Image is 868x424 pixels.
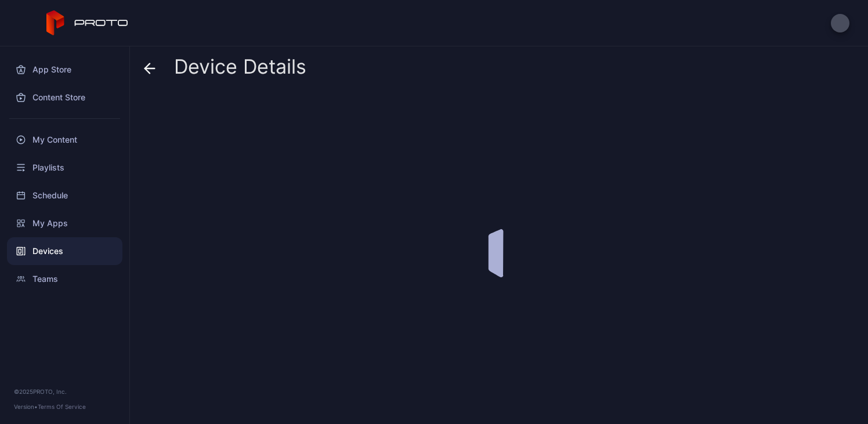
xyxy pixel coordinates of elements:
a: My Apps [7,209,122,237]
a: Content Store [7,84,122,111]
a: Devices [7,237,122,265]
a: App Store [7,56,122,84]
a: Terms Of Service [38,403,86,410]
a: Schedule [7,182,122,209]
div: © 2025 PROTO, Inc. [14,387,115,396]
a: Teams [7,265,122,293]
span: Device Details [174,56,306,78]
span: Version • [14,403,38,410]
a: Playlists [7,154,122,182]
a: My Content [7,126,122,154]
